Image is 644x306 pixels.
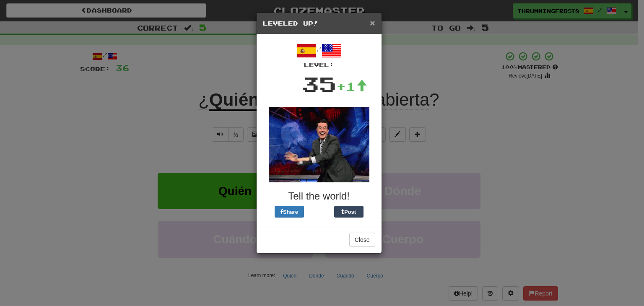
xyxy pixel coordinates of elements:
h5: Leveled Up! [263,19,375,28]
div: 35 [302,69,336,99]
img: colbert-d8d93119554e3a11f2fb50df59d9335a45bab299cf88b0a944f8a324a1865a88.gif [269,107,369,182]
span: × [370,18,375,28]
button: Post [334,206,364,218]
h3: Tell the world! [263,191,375,202]
div: +1 [336,78,367,95]
div: / [263,41,375,69]
button: Close [349,233,375,247]
button: Share [275,206,304,218]
iframe: X Post Button [304,206,334,218]
div: Level: [263,61,375,69]
button: Close [370,18,375,27]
